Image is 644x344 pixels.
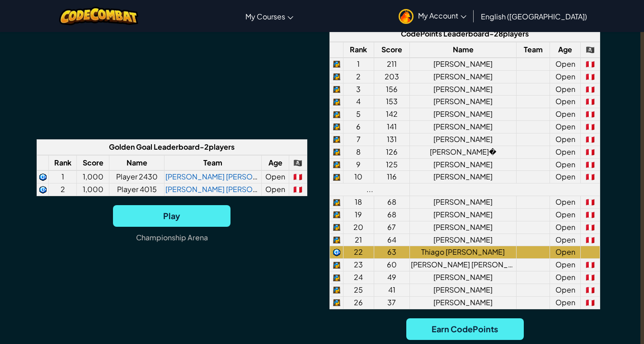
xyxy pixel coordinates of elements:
[374,158,409,171] td: 125
[550,70,580,83] td: Open
[476,4,592,28] a: English ([GEOGRAPHIC_DATA])
[261,183,289,196] td: Open
[330,271,343,284] td: python
[374,234,409,246] td: 64
[581,208,600,221] td: Peru
[330,70,343,83] td: python
[330,58,343,70] td: python
[343,108,374,121] td: 5
[550,259,580,271] td: Open
[410,208,517,221] td: [PERSON_NAME]
[517,42,550,58] th: Team
[410,83,517,96] td: [PERSON_NAME]
[410,196,517,209] td: [PERSON_NAME]
[550,296,580,309] td: Open
[581,108,600,121] td: Peru
[410,58,517,70] td: [PERSON_NAME]
[209,142,235,151] span: players
[245,12,285,21] span: My Courses
[330,171,343,183] td: python
[550,146,580,158] td: Open
[109,142,152,151] span: Golden Goal
[410,271,517,284] td: [PERSON_NAME]
[330,284,343,297] td: python
[410,284,517,297] td: [PERSON_NAME]
[410,70,517,83] td: [PERSON_NAME]
[330,183,410,196] td: ...
[410,259,517,271] td: [PERSON_NAME] [PERSON_NAME]
[410,133,517,146] td: [PERSON_NAME]
[550,234,580,246] td: Open
[374,108,409,121] td: 142
[550,133,580,146] td: Open
[581,196,600,209] td: Peru
[410,108,517,121] td: [PERSON_NAME]
[410,171,517,183] td: [PERSON_NAME]
[374,284,409,297] td: 41
[581,70,600,83] td: Peru
[343,146,374,158] td: 8
[330,221,343,234] td: python
[289,183,307,196] td: Peru
[410,42,517,58] th: Name
[49,170,77,183] td: 1
[550,196,580,209] td: Open
[343,42,374,58] th: Rank
[481,12,587,21] span: English ([GEOGRAPHIC_DATA])
[410,246,517,259] td: Thiago [PERSON_NAME]
[581,221,600,234] td: Peru
[343,221,374,234] td: 20
[241,4,298,28] a: My Courses
[550,221,580,234] td: Open
[109,170,164,183] td: Player 2430
[343,171,374,183] td: 10
[410,146,517,158] td: [PERSON_NAME]�
[343,259,374,271] td: 23
[289,155,307,171] th: 🏴‍☠️
[410,96,517,108] td: [PERSON_NAME]
[330,133,343,146] td: python
[581,121,600,133] td: Peru
[59,7,138,25] a: CodeCombat logo
[330,121,343,133] td: python
[136,230,208,245] p: Championship Arena
[289,170,307,183] td: Peru
[550,284,580,297] td: Open
[489,29,494,38] span: -
[330,246,343,259] td: cpp
[343,284,374,297] td: 25
[374,271,409,284] td: 49
[550,42,580,58] th: Age
[49,183,77,196] td: 2
[343,158,374,171] td: 9
[550,108,580,121] td: Open
[374,221,409,234] td: 67
[204,142,209,151] span: 2
[330,83,343,96] td: python
[330,108,343,121] td: python
[343,96,374,108] td: 4
[330,259,343,271] td: python
[330,296,343,309] td: python
[374,259,409,271] td: 60
[374,133,409,146] td: 131
[343,246,374,259] td: 22
[165,184,346,194] a: [PERSON_NAME] [PERSON_NAME] [PERSON_NAME]
[343,196,374,209] td: 18
[374,246,409,259] td: 63
[374,146,409,158] td: 126
[410,121,517,133] td: [PERSON_NAME]
[374,171,409,183] td: 116
[410,234,517,246] td: [PERSON_NAME]
[330,234,343,246] td: python
[550,158,580,171] td: Open
[406,318,524,340] span: Earn CodePoints
[77,155,109,171] th: Score
[261,170,289,183] td: Open
[374,121,409,133] td: 141
[374,58,409,70] td: 211
[581,158,600,171] td: Peru
[550,171,580,183] td: Open
[550,121,580,133] td: Open
[550,208,580,221] td: Open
